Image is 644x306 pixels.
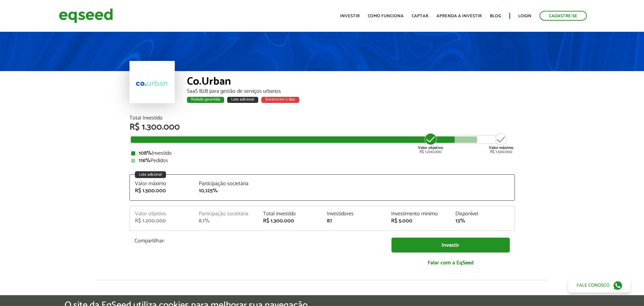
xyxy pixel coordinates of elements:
div: Disponível [455,211,509,217]
div: Total Investido [129,115,515,121]
div: R$ 1.200.000 [135,218,189,224]
div: 8,1% [199,218,253,224]
p: Compartilhar: [135,238,381,244]
div: R$ 5.000 [391,218,445,224]
div: R$ 1.500.000 [135,188,189,194]
div: Lote adicional [135,171,166,178]
div: 10,125% [199,188,253,194]
div: SaaS B2B para gestão de serviços urbanos [187,89,515,94]
div: Rodada garantida [187,97,224,103]
a: Login [518,14,531,18]
strong: Valor objetivo [418,145,443,151]
img: EqSeed [59,7,113,25]
a: Captar [412,14,428,18]
div: Valor objetivo [135,211,189,217]
strong: 108% [139,149,152,158]
div: Co.Urban [187,76,515,89]
div: Investidores [327,211,381,217]
a: Como funciona [368,14,404,18]
a: Blog [490,14,501,18]
div: 13% [455,218,509,224]
div: R$ 1.500.000 [489,132,514,154]
strong: 116% [139,156,150,165]
div: Valor máximo [135,181,189,187]
strong: Valor máximo [489,145,514,151]
div: R$ 1.300.000 [129,123,515,132]
div: Participação societária [199,211,253,217]
div: R$ 1.200.000 [418,132,443,154]
a: Investir [340,14,360,18]
a: Fale conosco [568,278,630,292]
div: R$ 1.300.000 [263,218,317,224]
a: Investir [391,238,510,253]
div: Encerra em 5 dias [261,97,299,103]
a: Cadastre-se [540,11,587,21]
div: Investido [131,151,513,156]
div: Investimento mínimo [391,211,445,217]
div: Pedidos [131,158,513,163]
a: Aprenda a investir [436,14,482,18]
div: Participação societária [199,181,253,187]
div: 87 [327,218,381,224]
div: Lote adicional [227,97,258,103]
a: Falar com a EqSeed [391,256,510,270]
div: Total investido [263,211,317,217]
